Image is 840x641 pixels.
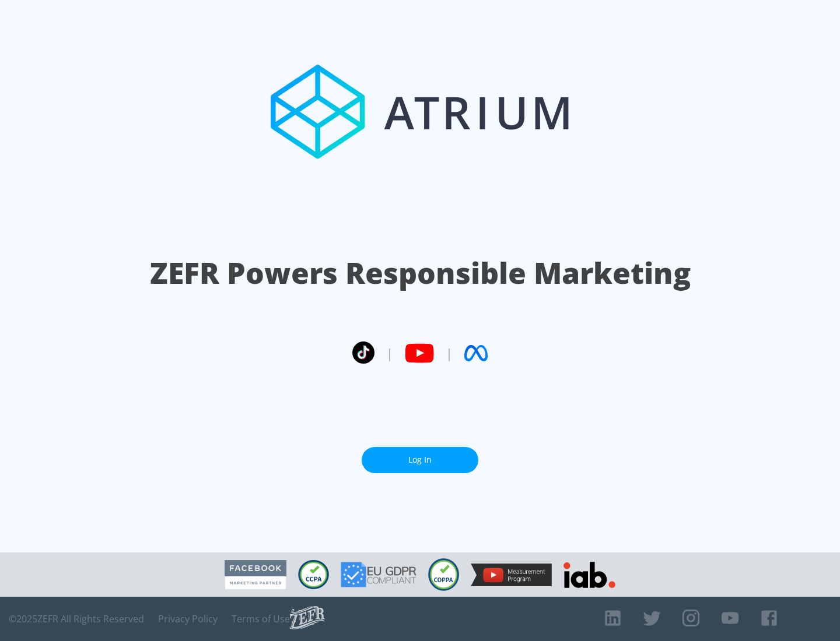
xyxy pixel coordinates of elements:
h1: ZEFR Powers Responsible Marketing [150,253,691,293]
span: | [446,344,453,362]
img: GDPR Compliant [341,562,416,587]
img: CCPA Compliant [298,560,329,589]
span: © 2025 ZEFR All Rights Reserved [9,613,144,625]
img: YouTube Measurement Program [471,563,552,586]
img: COPPA Compliant [428,558,459,591]
a: Terms of Use [232,613,290,625]
img: Facebook Marketing Partner [225,560,286,590]
a: Privacy Policy [158,613,218,625]
a: Log In [362,447,478,473]
span: | [386,344,393,362]
img: IAB [563,562,615,588]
